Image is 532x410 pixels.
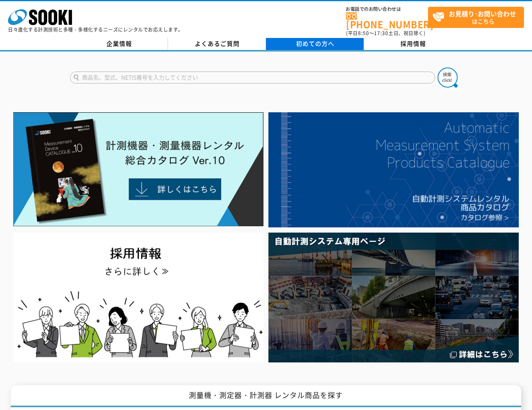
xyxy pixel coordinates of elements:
span: (平日 ～ 土日、祝日除く) [346,30,425,37]
span: 8:50 [358,30,369,37]
a: 採用情報 [364,38,462,50]
img: SOOKI recruit [13,233,264,362]
span: 17:30 [374,30,388,37]
img: Catalog Ver10 [13,112,264,227]
p: 日々進化する計測技術と多種・多様化するニーズにレンタルでお応えします。 [8,27,183,32]
span: お電話でのお問い合わせは [346,7,428,12]
strong: お見積り･お問い合わせ [449,9,516,18]
span: はこちら [432,7,524,27]
img: 自動計測システム専用ページ [268,233,519,362]
a: 初めての方へ [266,38,364,50]
input: 商品名、型式、NETIS番号を入力してください [70,72,435,84]
h1: 測量機・測定器・計測器 レンタル商品を探す [11,385,522,407]
a: 企業情報 [70,38,168,50]
span: 初めての方へ [296,39,334,48]
a: [PHONE_NUMBER] [346,12,428,29]
a: よくあるご質問 [168,38,266,50]
a: お見積り･お問い合わせはこちら [428,7,524,28]
img: btn_search.png [438,68,458,88]
img: 自動計測システムカタログ [268,112,519,228]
